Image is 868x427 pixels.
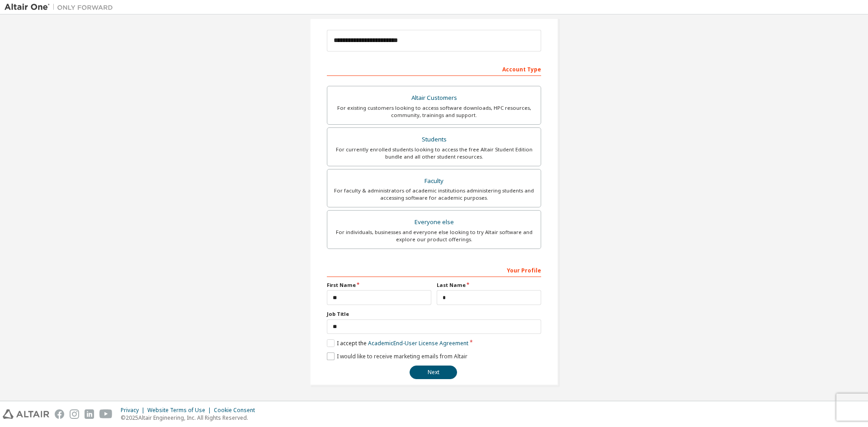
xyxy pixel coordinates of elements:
[121,414,260,422] p: © 2025 Altair Engineering, Inc. All Rights Reserved.
[333,92,535,104] div: Altair Customers
[327,352,467,360] label: I would like to receive marketing emails from Altair
[333,187,535,202] div: For faculty & administrators of academic institutions administering students and accessing softwa...
[70,409,79,419] img: instagram.svg
[410,366,457,379] button: Next
[333,175,535,188] div: Faculty
[327,263,541,277] div: Your Profile
[55,409,64,419] img: facebook.svg
[214,407,260,414] div: Cookie Consent
[333,229,535,243] div: For individuals, businesses and everyone else looking to try Altair software and explore our prod...
[327,339,468,347] label: I accept the
[333,104,535,119] div: For existing customers looking to access software downloads, HPC resources, community, trainings ...
[437,282,541,289] label: Last Name
[99,409,113,419] img: youtube.svg
[5,3,118,12] img: Altair One
[147,407,214,414] div: Website Terms of Use
[327,61,541,76] div: Account Type
[333,146,535,160] div: For currently enrolled students looking to access the free Altair Student Edition bundle and all ...
[368,339,468,347] a: Academic End-User License Agreement
[333,133,535,146] div: Students
[327,310,541,318] label: Job Title
[121,407,147,414] div: Privacy
[333,216,535,229] div: Everyone else
[85,409,94,419] img: linkedin.svg
[3,409,49,419] img: altair_logo.svg
[327,282,431,289] label: First Name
